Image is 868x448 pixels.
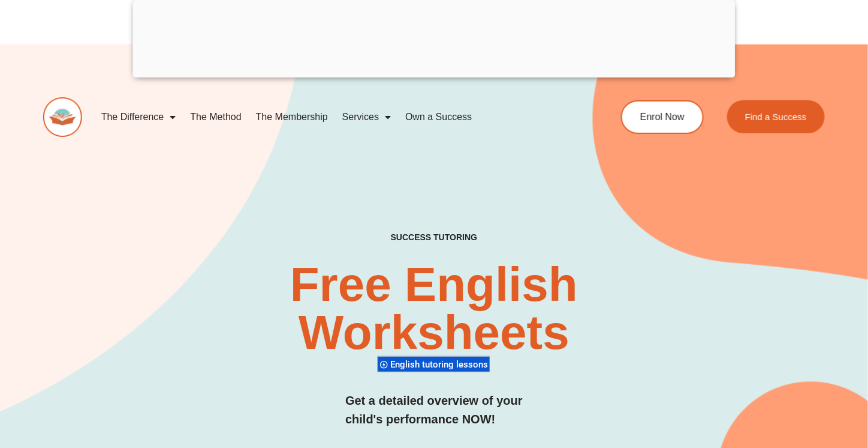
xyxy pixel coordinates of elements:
[335,103,398,131] a: Services
[640,112,685,122] span: Enrol Now
[621,100,704,134] a: Enrol Now
[94,103,183,131] a: The Difference
[668,313,868,448] iframe: Chat Widget
[727,100,825,133] a: Find a Success
[249,103,335,131] a: The Membership
[390,359,492,370] span: English tutoring lessons
[398,103,479,131] a: Own a Success
[318,232,550,243] h4: SUCCESS TUTORING​
[378,356,490,372] div: English tutoring lessons
[345,392,523,429] h3: Get a detailed overview of your child's performance NOW!
[94,103,576,131] nav: Menu
[745,112,807,121] span: Find a Success
[183,103,248,131] a: The Method
[176,261,692,357] h2: Free English Worksheets​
